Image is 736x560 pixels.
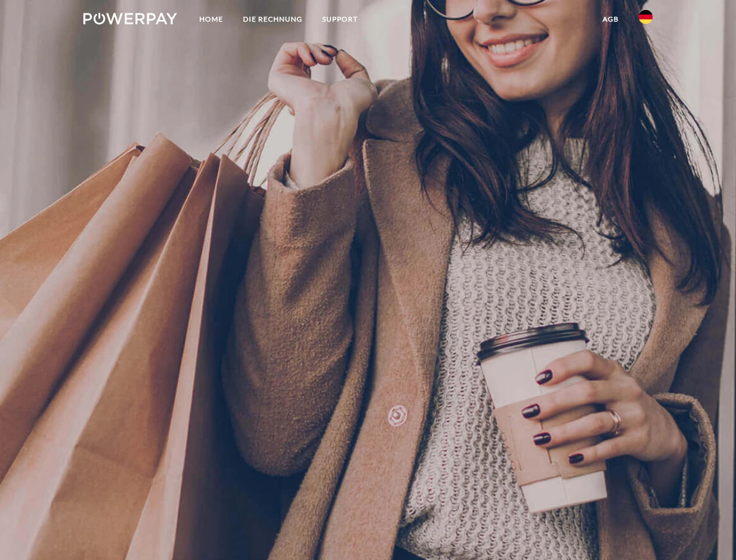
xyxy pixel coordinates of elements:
[312,9,368,30] a: SUPPORT
[593,9,629,30] a: agb
[639,10,653,24] img: de
[83,13,177,24] img: logo-powerpay-white.svg
[233,9,312,30] a: DIE RECHNUNG
[189,9,233,30] a: Home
